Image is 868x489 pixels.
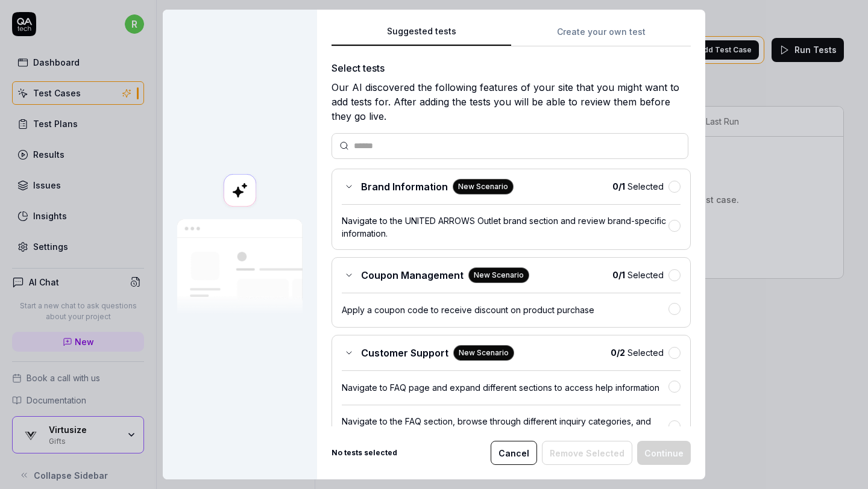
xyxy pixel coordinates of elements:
button: Remove Selected [542,441,632,465]
div: Navigate to FAQ page and expand different sections to access help information [342,381,668,394]
img: Our AI scans your site and suggests things to test [177,219,303,315]
div: Navigate to the FAQ section, browse through different inquiry categories, and access contact info... [342,415,668,440]
span: Selected [611,346,664,359]
button: Continue [637,441,691,465]
div: New Scenario [453,345,514,361]
div: New Scenario [453,179,514,195]
button: Cancel [491,441,537,465]
b: 0 / 1 [612,270,625,280]
b: 0 / 1 [612,181,625,192]
div: New Scenario [468,267,529,283]
div: Apply a coupon code to receive discount on product purchase [342,304,668,316]
span: Selected [612,180,664,193]
div: Navigate to the UNITED ARROWS Outlet brand section and review brand-specific information. [342,214,668,240]
b: 0 / 2 [611,347,625,358]
button: Suggested tests [332,25,511,46]
b: No tests selected [332,447,397,458]
span: Coupon Management [361,268,464,282]
button: Create your own test [511,25,691,46]
span: Customer Support [361,346,448,360]
span: Selected [612,269,664,281]
div: Our AI discovered the following features of your site that you might want to add tests for. After... [332,80,691,123]
span: Brand Information [361,179,448,194]
div: Select tests [332,61,691,75]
